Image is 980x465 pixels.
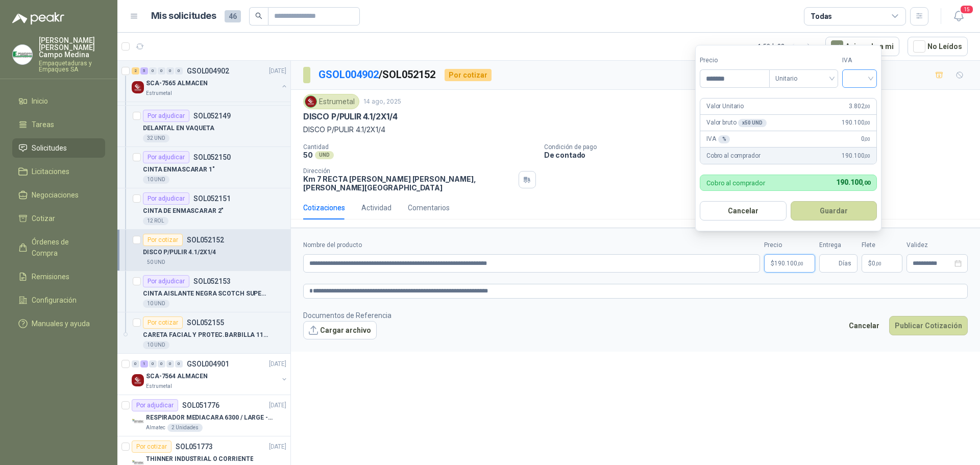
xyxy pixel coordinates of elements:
[12,267,105,286] a: Remisiones
[872,260,881,266] span: 0
[193,112,231,119] p: SOL052149
[836,178,870,186] span: 190.100
[143,124,214,133] p: DELANTAL EN VAQUETA
[949,7,968,26] button: 15
[12,162,105,181] a: Licitaciones
[862,180,870,186] span: ,00
[149,360,157,368] div: 0
[775,71,832,86] span: Unitario
[146,89,172,97] p: Estrumetal
[445,69,492,81] div: Por cotizar
[143,330,270,340] p: CARETA FACIAL Y PROTEC.BARBILLA 11881762
[12,314,105,333] a: Manuales y ayuda
[706,134,730,144] p: IVA
[544,151,976,159] p: De contado
[269,66,286,76] p: [DATE]
[146,382,172,390] p: Estrumetal
[132,415,144,428] img: Company Logo
[12,290,105,310] a: Configuración
[32,236,95,259] span: Órdenes de Compra
[146,413,273,423] p: RESPIRADOR MEDIACARA 6300 / LARGE - TALLA GRANDE
[143,176,169,184] div: 10 UND
[117,395,290,436] a: Por adjudicarSOL051776[DATE] Company LogoRESPIRADOR MEDIACARA 6300 / LARGE - TALLA GRANDEAlmatec2...
[166,67,174,75] div: 0
[158,67,165,75] div: 0
[117,188,290,230] a: Por adjudicarSOL052151CINTA DE ENMASCARAR 2"12 ROL
[303,111,398,122] p: DISCO P/PULIR 4.1/2X1/4
[825,37,899,56] button: Asignado a mi
[303,124,968,135] p: DISCO P/PULIR 4.1/2X1/4
[544,143,976,151] p: Condición de pago
[791,201,877,221] button: Guardar
[39,60,105,72] p: Empaquetaduras y Empaques SA
[363,97,401,107] p: 14 ago, 2025
[303,321,377,339] button: Cargar archivo
[132,81,144,93] img: Company Logo
[318,67,436,83] p: / SOL052152
[906,240,968,250] label: Validez
[864,153,870,159] span: ,00
[149,67,157,75] div: 0
[117,312,290,354] a: Por cotizarSOL052155CARETA FACIAL Y PROTEC.BARBILLA 1188176210 UND
[13,45,32,64] img: Company Logo
[811,11,832,22] div: Todas
[12,138,105,158] a: Solicitudes
[819,240,857,250] label: Entrega
[764,240,815,250] label: Precio
[797,261,803,266] span: ,00
[132,65,288,97] a: 2 5 0 0 0 0 GSOL004902[DATE] Company LogoSCA-7565 ALMACENEstrumetal
[303,167,514,175] p: Dirección
[12,12,64,25] img: Logo peakr
[193,154,231,161] p: SOL052150
[269,401,286,410] p: [DATE]
[143,341,169,349] div: 10 UND
[182,402,219,409] p: SOL051776
[143,165,215,175] p: CINTA ENMASCARAR 1"
[32,213,55,224] span: Cotizar
[864,136,870,142] span: ,00
[361,202,391,213] div: Actividad
[303,240,760,250] label: Nombre del producto
[303,143,536,151] p: Cantidad
[140,360,148,368] div: 1
[175,67,183,75] div: 0
[849,102,870,111] span: 3.802
[706,180,765,186] p: Cobro al comprador
[143,275,189,287] div: Por adjudicar
[143,316,183,329] div: Por cotizar
[143,300,169,308] div: 10 UND
[864,120,870,126] span: ,00
[193,195,231,202] p: SOL052151
[143,151,189,163] div: Por adjudicar
[862,240,902,250] label: Flete
[255,12,262,19] span: search
[700,201,787,221] button: Cancelar
[166,360,174,368] div: 0
[117,271,290,312] a: Por adjudicarSOL052153CINTA AISLANTE NEGRA SCOTCH SUPER 3310 UND
[303,151,313,159] p: 50
[158,360,165,368] div: 0
[143,134,169,142] div: 32 UND
[187,236,224,243] p: SOL052152
[151,9,216,23] h1: Mis solicitudes
[32,166,69,177] span: Licitaciones
[764,254,815,273] p: $190.100,00
[738,119,766,127] div: x 50 UND
[143,217,168,225] div: 12 ROL
[225,10,241,22] span: 46
[143,110,189,122] div: Por adjudicar
[303,94,359,109] div: Estrumetal
[32,95,48,107] span: Inicio
[839,255,851,272] span: Días
[187,319,224,326] p: SOL052155
[132,67,139,75] div: 2
[706,151,760,161] p: Cobro al comprador
[187,67,229,75] p: GSOL004902
[843,316,885,335] button: Cancelar
[143,206,224,216] p: CINTA DE ENMASCARAR 2"
[706,118,767,128] p: Valor bruto
[303,202,345,213] div: Cotizaciones
[862,254,902,273] p: $ 0,00
[143,248,216,257] p: DISCO P/PULIR 4.1/2X1/4
[32,189,79,201] span: Negociaciones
